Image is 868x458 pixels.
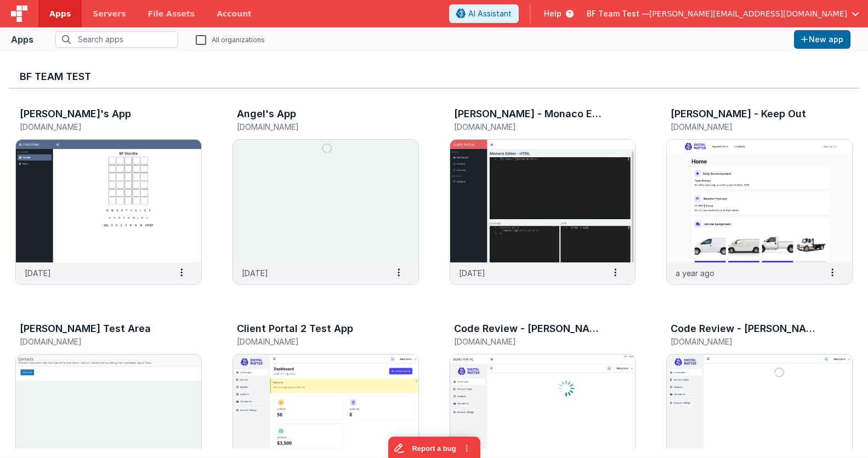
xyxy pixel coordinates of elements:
[671,323,822,334] h3: Code Review - [PERSON_NAME]
[671,123,825,131] h5: [DOMAIN_NAME]
[794,30,850,49] button: New app
[25,267,51,279] p: [DATE]
[459,267,485,279] p: [DATE]
[676,267,714,279] p: a year ago
[20,337,174,346] h5: [DOMAIN_NAME]
[449,4,519,23] button: AI Assistant
[20,108,131,119] h3: [PERSON_NAME]'s App
[196,34,265,44] label: All organizations
[468,8,512,19] span: AI Assistant
[671,108,806,119] h3: [PERSON_NAME] - Keep Out
[454,337,609,346] h5: [DOMAIN_NAME]
[49,8,71,19] span: Apps
[649,8,847,19] span: [PERSON_NAME][EMAIL_ADDRESS][DOMAIN_NAME]
[587,8,649,19] span: BF Team Test —
[454,323,605,334] h3: Code Review - [PERSON_NAME]
[237,123,392,131] h5: [DOMAIN_NAME]
[11,33,33,46] div: Apps
[93,8,126,19] span: Servers
[148,8,195,19] span: File Assets
[20,71,848,82] h3: BF Team Test
[237,108,296,119] h3: Angel's App
[544,8,561,19] span: Help
[671,337,825,346] h5: [DOMAIN_NAME]
[55,31,178,48] input: Search apps
[454,108,605,119] h3: [PERSON_NAME] - Monaco Editor Test
[242,267,268,279] p: [DATE]
[237,323,353,334] h3: Client Portal 2 Test App
[20,323,151,334] h3: [PERSON_NAME] Test Area
[454,123,609,131] h5: [DOMAIN_NAME]
[20,123,174,131] h5: [DOMAIN_NAME]
[237,337,392,346] h5: [DOMAIN_NAME]
[587,8,859,19] button: BF Team Test — [PERSON_NAME][EMAIL_ADDRESS][DOMAIN_NAME]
